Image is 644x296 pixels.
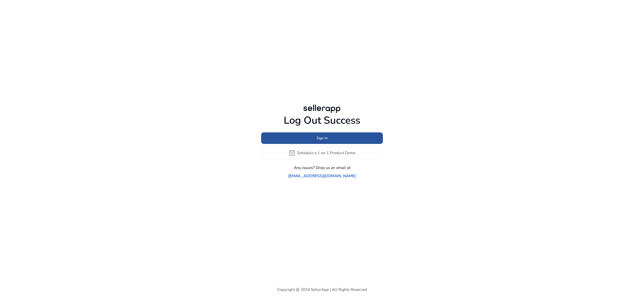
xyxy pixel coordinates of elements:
[316,135,328,141] span: Sign In
[289,150,295,156] span: event_available
[288,173,356,179] a: [EMAIL_ADDRESS][DOMAIN_NAME]
[294,165,350,171] p: Any issues? Drop us an email at
[261,147,383,159] button: event_availableSchedule a 1 on 1 Product Demo
[261,114,383,127] h1: Log Out Success
[261,132,383,144] button: Sign In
